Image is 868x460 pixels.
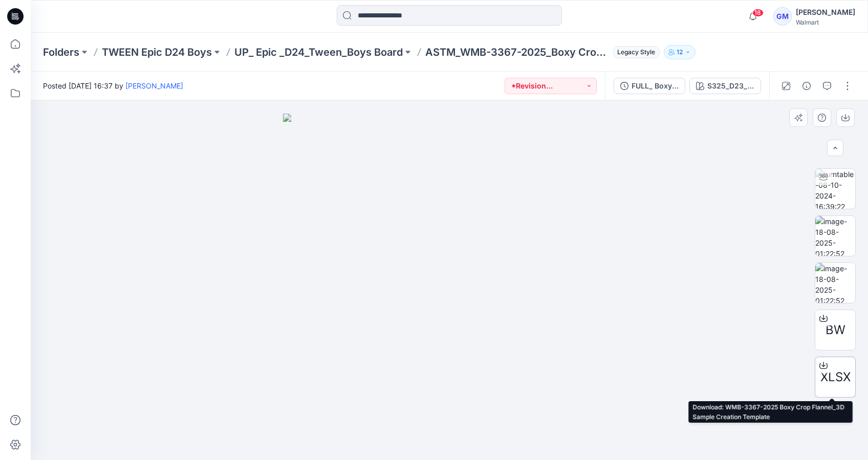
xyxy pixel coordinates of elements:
img: eyJhbGciOiJIUzI1NiIsImtpZCI6IjAiLCJzbHQiOiJzZXMiLCJ0eXAiOiJKV1QifQ.eyJkYXRhIjp7InR5cGUiOiJzdG9yYW... [283,114,616,459]
a: UP_ Epic _D24_Tween_Boys Board [234,45,403,59]
div: GM [773,7,792,26]
button: S325_D23_NB_Flannel Plaid_ Grey Heather_M24531F [689,78,761,94]
div: Walmart [796,18,855,26]
div: [PERSON_NAME] [796,6,855,18]
div: S325_D23_NB_Flannel Plaid_ Grey Heather_M24531F [707,80,754,92]
img: turntable-08-10-2024-16:39:22 [815,169,855,209]
p: ASTM_WMB-3367-2025_Boxy Crop Flannel [425,45,609,59]
span: 18 [752,9,764,17]
button: 12 [664,45,696,59]
span: Legacy Style [613,46,660,58]
span: BW [826,321,845,339]
div: FULL_ Boxy Crop Flannel [632,80,679,92]
img: image-18-08-2025-01:22:52 [815,263,855,303]
button: Details [798,78,815,94]
span: Posted [DATE] 16:37 by [43,80,183,91]
a: TWEEN Epic D24 Boys [102,45,212,59]
button: Legacy Style [609,45,660,59]
span: XLSX [820,368,851,386]
a: [PERSON_NAME] [125,81,183,90]
img: image-18-08-2025-01:22:52 [815,216,855,256]
a: Folders [43,45,79,59]
button: FULL_ Boxy Crop Flannel [614,78,685,94]
p: 12 [677,47,683,58]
